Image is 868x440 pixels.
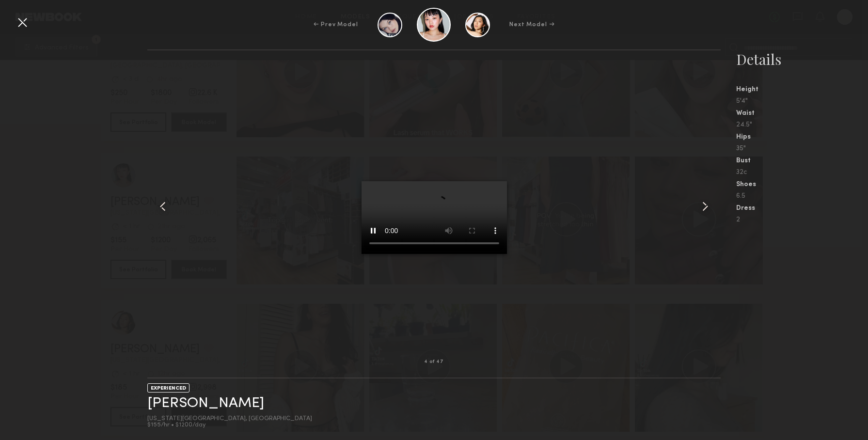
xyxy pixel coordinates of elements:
[736,49,868,69] div: Details
[736,157,868,164] div: Bust
[736,145,868,152] div: 35"
[147,383,189,393] div: EXPERIENCED
[736,217,868,223] div: 2
[736,86,868,93] div: Height
[736,134,868,141] div: Hips
[424,360,443,364] div: 4 of 47
[147,416,312,422] div: [US_STATE][GEOGRAPHIC_DATA], [GEOGRAPHIC_DATA]
[736,181,868,188] div: Shoes
[736,169,868,176] div: 32c
[736,98,868,105] div: 5'4"
[736,122,868,128] div: 24.5"
[736,110,868,117] div: Waist
[147,396,264,411] a: [PERSON_NAME]
[736,193,868,200] div: 6.5
[314,20,358,29] div: ← Prev Model
[147,422,312,428] div: $155/hr • $1200/day
[509,20,554,29] div: Next Model →
[736,205,868,212] div: Dress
